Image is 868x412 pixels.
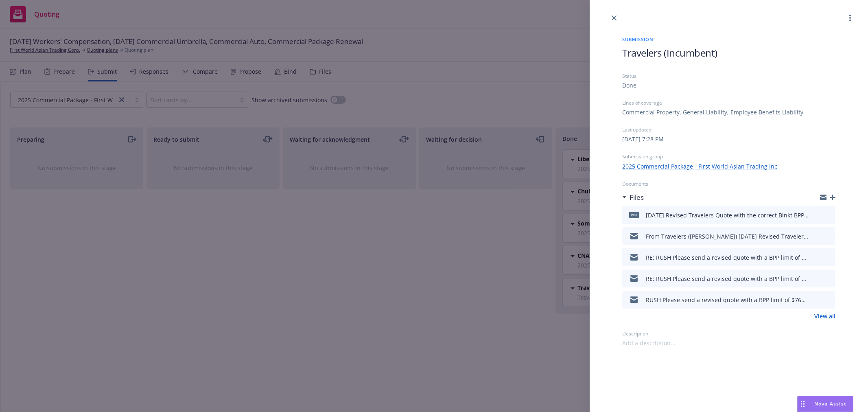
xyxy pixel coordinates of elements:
[825,274,832,283] button: preview file
[622,46,717,59] span: Travelers (Incumbent)
[646,211,809,219] div: [DATE] Revised Travelers Quote with the correct Blnkt BPP Limit (Pkg $49,069, Auto $94,640, & Umb...
[629,212,639,218] span: pdf
[622,330,835,337] div: Description
[646,232,809,241] div: From Travelers ([PERSON_NAME]) [DATE] Revised Travelers Proposal attached. .msg
[814,400,846,407] span: Nova Assist
[622,99,835,106] div: Lines of coverage
[814,312,835,320] a: View all
[630,192,644,203] h3: Files
[622,108,803,116] div: Commercial Property, General Liability, Employee Benefits Liability
[622,135,664,143] div: [DATE] 7:28 PM
[812,252,818,262] button: download file
[825,252,832,262] button: preview file
[812,210,818,220] button: download file
[812,295,818,305] button: download file
[798,396,808,412] div: Drag to move
[812,274,818,283] button: download file
[845,13,855,23] a: more
[646,274,809,283] div: RE: RUSH Please send a revised quote with a BPP limit of $760,000 RE: 25-26 Package, Auto, & Umb ...
[646,253,809,262] div: RE: RUSH Please send a revised quote with a BPP limit of $760,000 RE: 25-26 Package, Auto, & Umb ...
[622,180,835,187] div: Documents
[622,81,636,90] div: Done
[622,126,835,133] div: Last updated
[609,13,619,23] a: close
[825,210,832,220] button: preview file
[825,231,832,241] button: preview file
[622,36,835,43] span: Submission
[622,192,644,203] div: Files
[622,153,835,160] div: Submission group
[622,72,835,79] div: Status
[812,231,818,241] button: download file
[797,396,853,412] button: Nova Assist
[622,162,777,171] a: 2025 Commercial Package - First World Asian Trading Inc
[646,296,809,304] div: RUSH Please send a revised quote with a BPP limit of $760,000 RE: 25-26 Package, Auto, & Umb Rene...
[825,295,832,305] button: preview file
